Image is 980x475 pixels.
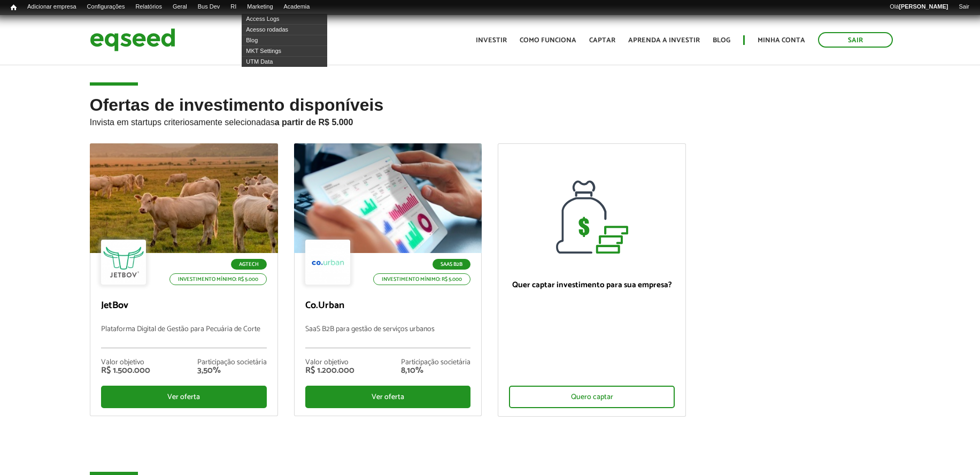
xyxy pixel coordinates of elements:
[520,37,576,44] a: Como funciona
[476,37,507,44] a: Investir
[305,359,354,366] div: Valor objetivo
[90,143,278,416] a: Agtech Investimento mínimo: R$ 5.000 JetBov Plataforma Digital de Gestão para Pecuária de Corte V...
[82,3,130,11] a: Configurações
[589,37,615,44] a: Captar
[305,300,471,312] p: Co.Urban
[197,366,267,375] div: 3,50%
[433,259,470,270] p: SaaS B2B
[101,359,150,366] div: Valor objetivo
[758,37,805,44] a: Minha conta
[628,37,700,44] a: Aprenda a investir
[197,359,267,366] div: Participação societária
[225,3,242,11] a: RI
[401,359,470,366] div: Participação societária
[498,143,686,417] a: Quer captar investimento para sua empresa? Quero captar
[11,4,17,11] span: Início
[101,325,267,348] p: Plataforma Digital de Gestão para Pecuária de Corte
[884,3,953,11] a: Olá[PERSON_NAME]
[509,386,675,408] div: Quero captar
[5,3,22,13] a: Início
[167,3,192,11] a: Geral
[242,3,278,11] a: Marketing
[279,3,315,11] a: Academia
[294,143,482,416] a: SaaS B2B Investimento mínimo: R$ 5.000 Co.Urban SaaS B2B para gestão de serviços urbanos Valor ob...
[899,3,948,10] strong: [PERSON_NAME]
[22,3,82,11] a: Adicionar empresa
[130,3,167,11] a: Relatórios
[242,13,327,24] a: Access Logs
[90,114,891,127] p: Invista em startups criteriosamente selecionadas
[275,118,353,127] strong: a partir de R$ 5.000
[90,26,175,54] img: EqSeed
[305,366,354,375] div: R$ 1.200.000
[101,300,267,312] p: JetBov
[713,37,730,44] a: Blog
[90,96,891,143] h2: Ofertas de investimento disponíveis
[373,273,470,285] p: Investimento mínimo: R$ 5.000
[818,32,893,48] a: Sair
[101,386,267,408] div: Ver oferta
[305,325,471,348] p: SaaS B2B para gestão de serviços urbanos
[231,259,267,270] p: Agtech
[509,280,675,290] p: Quer captar investimento para sua empresa?
[401,366,470,375] div: 8,10%
[953,3,975,11] a: Sair
[192,3,226,11] a: Bus Dev
[305,386,471,408] div: Ver oferta
[169,273,267,285] p: Investimento mínimo: R$ 5.000
[101,366,150,375] div: R$ 1.500.000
